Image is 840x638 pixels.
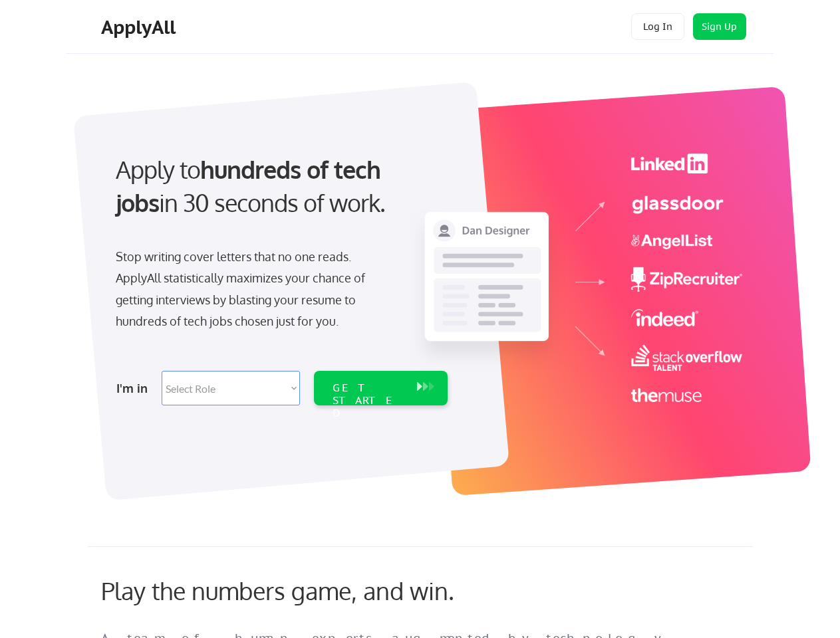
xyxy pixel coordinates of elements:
div: Apply to in 30 seconds of work. [116,153,442,220]
div: ApplyAll [101,16,180,39]
div: GET STARTED [333,381,404,420]
strong: hundreds of tech jobs [116,154,386,217]
div: Stop writing cover letters that no one reads. ApplyAll statistically maximizes your chance of get... [116,246,389,332]
div: I'm in [116,377,154,399]
button: Log In [631,13,684,40]
div: Play the numbers game, and win. [101,576,513,605]
button: Sign Up [693,13,746,40]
